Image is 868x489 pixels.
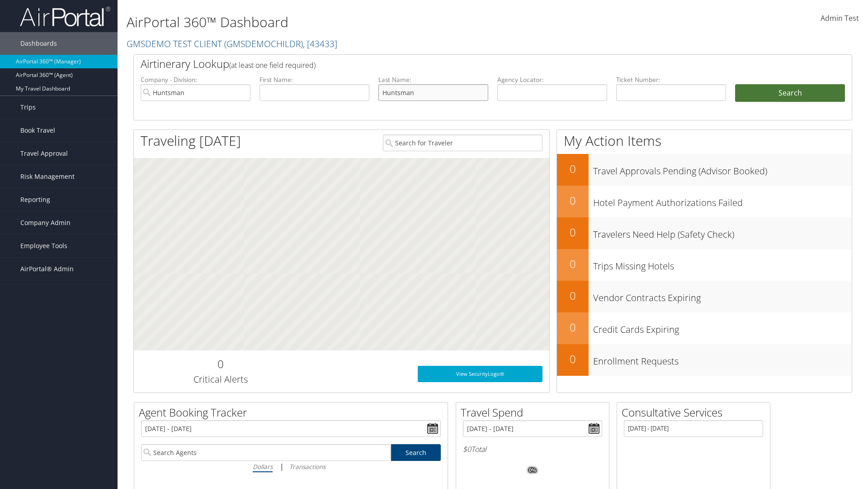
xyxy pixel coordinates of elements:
[616,75,726,84] label: Ticket Number:
[20,142,68,165] span: Travel Approval
[20,6,110,27] img: airportal-logo.png
[497,75,607,84] label: Agency Locator:
[821,5,859,33] a: Admin Test
[821,13,859,23] span: Admin Test
[593,192,852,209] h3: Hotel Payment Authorizations Failed
[303,38,337,50] span: , [ 43433 ]
[622,405,770,420] h2: Consultative Services
[20,211,71,234] span: Company Admin
[735,84,845,102] button: Search
[557,161,589,177] h2: 0
[141,444,391,461] input: Search Agents
[418,366,542,382] a: View SecurityLogic®
[127,38,337,50] a: GMSDEMO TEST CLIENT
[593,287,852,304] h3: Vendor Contracts Expiring
[557,225,589,240] h2: 0
[529,468,536,473] tspan: 0%
[557,351,589,367] h2: 0
[20,32,57,55] span: Dashboards
[289,462,325,471] i: Transactions
[141,56,785,72] h2: Airtinerary Lookup
[20,235,67,257] span: Employee Tools
[20,96,36,119] span: Trips
[557,186,852,217] a: 0Hotel Payment Authorizations Failed
[378,75,488,84] label: Last Name:
[141,461,441,472] div: |
[463,444,471,454] span: $0
[557,320,589,335] h2: 0
[557,344,852,376] a: 0Enrollment Requests
[229,60,316,70] span: (at least one field required)
[20,119,55,142] span: Book Travel
[20,165,75,188] span: Risk Management
[141,373,300,386] h3: Critical Alerts
[557,281,852,312] a: 0Vendor Contracts Expiring
[224,38,303,50] span: ( GMSDEMOCHILDR )
[463,444,602,454] h6: Total
[557,249,852,281] a: 0Trips Missing Hotels
[593,255,852,273] h3: Trips Missing Hotels
[593,160,852,177] h3: Travel Approvals Pending (Advisor Booked)
[141,75,250,84] label: Company - Division:
[557,217,852,249] a: 0Travelers Need Help (Safety Check)
[557,288,589,303] h2: 0
[461,405,609,420] h2: Travel Spend
[139,405,448,420] h2: Agent Booking Tracker
[593,350,852,368] h3: Enrollment Requests
[557,154,852,186] a: 0Travel Approvals Pending (Advisor Booked)
[141,131,241,150] h1: Traveling [DATE]
[391,444,441,461] a: Search
[259,75,369,84] label: First Name:
[593,224,852,241] h3: Travelers Need Help (Safety Check)
[557,131,852,150] h1: My Action Items
[127,13,615,32] h1: AirPortal 360™ Dashboard
[557,312,852,344] a: 0Credit Cards Expiring
[557,256,589,272] h2: 0
[253,462,273,471] i: Dollars
[20,258,74,280] span: AirPortal® Admin
[141,356,300,372] h2: 0
[557,193,589,208] h2: 0
[20,188,50,211] span: Reporting
[593,319,852,336] h3: Credit Cards Expiring
[383,134,542,151] input: Search for Traveler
